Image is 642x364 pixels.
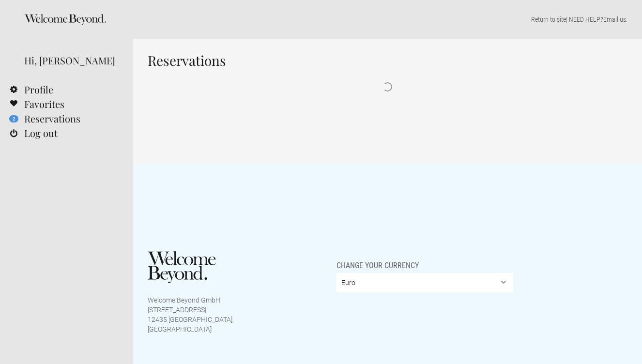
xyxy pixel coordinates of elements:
a: Return to site [531,15,566,23]
div: Hi, [PERSON_NAME] [24,53,119,68]
a: Email us [603,15,626,23]
span: Change your currency [336,251,419,271]
select: Change your currency [336,273,514,292]
h1: Reservations [148,53,627,68]
flynt-notification-badge: 2 [9,115,18,122]
p: Welcome Beyond GmbH [STREET_ADDRESS] 12435 [GEOGRAPHIC_DATA], [GEOGRAPHIC_DATA] [148,295,234,334]
img: Welcome Beyond [148,251,216,283]
p: | NEED HELP? . [148,15,627,24]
